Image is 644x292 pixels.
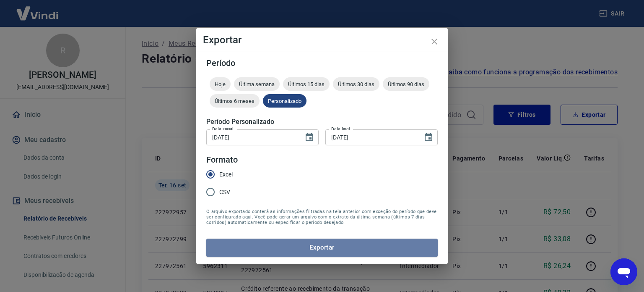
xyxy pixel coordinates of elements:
div: Hoje [210,77,231,91]
span: Excel [219,170,233,179]
h5: Período [206,59,438,67]
div: Última semana [234,77,280,91]
div: Últimos 15 dias [283,77,330,91]
h5: Período Personalizado [206,118,438,126]
div: Últimos 30 dias [333,77,379,91]
span: CSV [219,188,230,197]
button: Choose date, selected date is 16 de set de 2025 [420,129,437,146]
span: Últimos 15 dias [283,81,330,87]
legend: Formato [206,154,238,166]
span: Personalizado [263,98,306,104]
div: Personalizado [263,94,306,108]
label: Data final [331,126,350,132]
iframe: Botão para abrir a janela de mensagens [610,258,637,285]
span: O arquivo exportado conterá as informações filtradas na tela anterior com exceção do período que ... [206,209,438,225]
div: Últimos 6 meses [210,94,260,108]
span: Hoje [210,81,231,87]
span: Últimos 90 dias [383,81,429,87]
label: Data inicial [212,126,234,132]
input: DD/MM/YYYY [325,129,417,145]
span: Últimos 6 meses [210,98,260,104]
div: Últimos 90 dias [383,77,429,91]
button: Choose date, selected date is 15 de set de 2025 [301,129,318,146]
span: Última semana [234,81,280,87]
span: Últimos 30 dias [333,81,379,87]
button: Exportar [206,239,438,256]
input: DD/MM/YYYY [206,129,298,145]
h4: Exportar [203,35,441,45]
button: close [424,32,444,52]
